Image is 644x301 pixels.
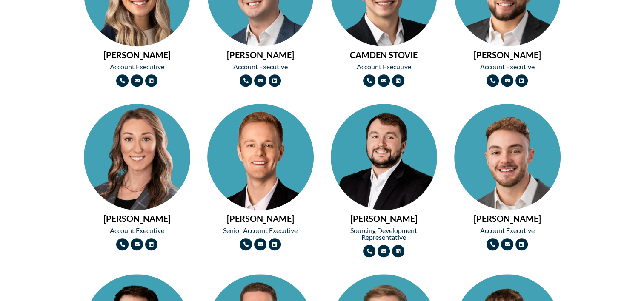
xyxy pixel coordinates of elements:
[454,227,561,234] h2: Account Executive
[454,51,561,59] h2: [PERSON_NAME]
[207,63,314,70] h2: Account Executive
[84,214,190,223] h2: [PERSON_NAME]
[84,51,190,59] h2: [PERSON_NAME]
[331,214,437,223] h2: [PERSON_NAME]
[331,63,437,70] h2: Account Executive
[84,63,190,70] h2: Account Executive
[84,227,190,234] h2: Account Executive
[331,51,437,59] h2: CAMDEN STOVIE
[454,63,561,70] h2: Account Executive
[331,227,437,241] h2: Sourcing Development Representative
[207,51,314,59] h2: [PERSON_NAME]
[207,214,314,223] h2: [PERSON_NAME]
[454,214,561,223] h2: [PERSON_NAME]
[207,227,314,234] h2: Senior Account Executive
